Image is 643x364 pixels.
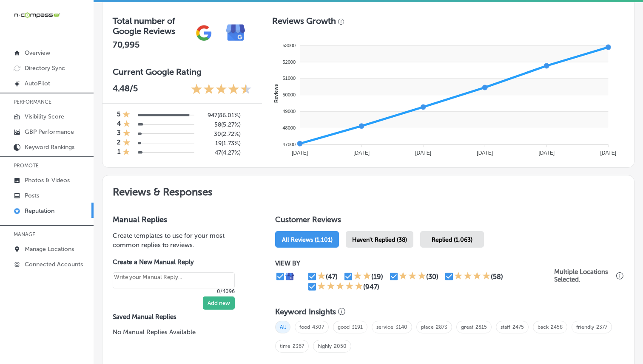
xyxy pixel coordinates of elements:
[220,17,252,49] img: e7ababfa220611ac49bdb491a11684a6.png
[117,138,121,148] h4: 2
[283,109,296,114] tspan: 49000
[113,40,188,50] h2: 70,995
[191,83,252,96] div: 4.48 Stars
[113,313,248,321] label: Saved Manual Replies
[282,236,333,243] span: All Reviews (1,101)
[600,150,616,156] tspan: [DATE]
[399,271,426,282] div: 3 Stars
[312,324,324,330] a: 4307
[25,80,50,87] p: AutoPilot
[283,43,296,48] tspan: 53000
[538,150,555,156] tspan: [DATE]
[280,343,290,349] a: time
[25,144,74,151] p: Keyword Rankings
[113,258,235,266] label: Create a New Manual Reply
[454,271,491,282] div: 4 Stars
[275,307,336,316] h3: Keyword Insights
[353,271,371,282] div: 2 Stars
[25,128,74,135] p: GBP Performance
[353,150,370,156] tspan: [DATE]
[201,121,241,128] h5: 58 ( 5.27% )
[477,150,493,156] tspan: [DATE]
[188,17,220,49] img: gPZS+5FD6qPJAAAAABJRU5ErkJggg==
[25,192,39,199] p: Posts
[25,261,83,268] p: Connected Accounts
[554,268,614,283] p: Multiple Locations Selected.
[113,16,188,36] h3: Total number of Google Reviews
[14,11,60,19] img: 660ab0bf-5cc7-4cb8-ba1c-48b5ae0f18e60NCTV_CLogo_TV_Black_-500x88.png
[338,324,350,330] a: good
[117,129,121,138] h4: 3
[122,148,130,157] div: 1 Star
[113,67,252,77] h3: Current Google Rating
[123,129,131,138] div: 1 Star
[326,273,338,281] div: (47)
[272,16,336,26] h3: Reviews Growth
[102,175,634,205] h2: Reviews & Responses
[275,260,554,267] p: VIEW BY
[283,125,296,130] tspan: 48000
[113,327,248,337] p: No Manual Replies Available
[113,272,235,288] textarea: Create your Quick Reply
[201,149,241,156] h5: 47 ( 4.27% )
[426,273,438,281] div: (30)
[113,83,138,96] p: 4.48 /5
[352,324,363,330] a: 3191
[283,76,296,81] tspan: 51000
[122,110,130,120] div: 1 Star
[201,140,241,147] h5: 19 ( 1.73% )
[491,273,503,281] div: (58)
[318,343,332,349] a: highly
[25,65,65,72] p: Directory Sync
[576,324,594,330] a: friendly
[334,343,347,349] a: 2050
[512,324,524,330] a: 2475
[25,207,54,214] p: Reputation
[283,142,296,147] tspan: 47000
[363,283,379,291] div: (947)
[596,324,607,330] a: 2377
[25,177,70,184] p: Photos & Videos
[317,271,326,282] div: 1 Star
[201,112,241,119] h5: 947 ( 86.01% )
[25,49,50,56] p: Overview
[123,138,131,148] div: 1 Star
[283,92,296,97] tspan: 50000
[203,296,235,310] button: Add new
[275,215,624,228] h1: Customer Reviews
[113,288,235,294] p: 0/4096
[317,282,363,292] div: 5 Stars
[352,236,407,243] span: Haven't Replied (38)
[275,321,290,333] span: All
[501,324,510,330] a: staff
[123,120,131,129] div: 1 Star
[293,343,304,349] a: 2367
[201,130,241,138] h5: 30 ( 2.72% )
[371,273,383,281] div: (19)
[25,113,64,120] p: Visibility Score
[436,324,447,330] a: 2873
[117,110,120,120] h4: 5
[25,245,74,253] p: Manage Locations
[475,324,487,330] a: 2815
[283,59,296,65] tspan: 52000
[551,324,563,330] a: 2458
[538,324,549,330] a: back
[415,150,431,156] tspan: [DATE]
[461,324,473,330] a: great
[292,150,308,156] tspan: [DATE]
[432,236,472,243] span: Replied (1,063)
[273,84,279,103] text: Reviews
[299,324,310,330] a: food
[395,324,407,330] a: 3140
[113,231,248,250] p: Create templates to use for your most common replies to reviews.
[113,215,248,224] h3: Manual Replies
[117,120,121,129] h4: 4
[376,324,393,330] a: service
[421,324,434,330] a: place
[117,148,120,157] h4: 1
